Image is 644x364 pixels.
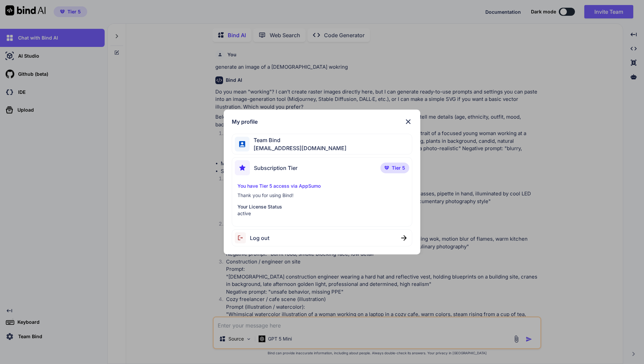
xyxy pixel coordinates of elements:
span: Subscription Tier [254,164,298,172]
span: [EMAIL_ADDRESS][DOMAIN_NAME] [250,144,346,152]
span: Log out [250,234,269,242]
span: Tier 5 [392,165,405,171]
p: Thank you for using Bind! [237,192,407,199]
img: subscription [235,160,250,175]
img: logout [235,232,250,243]
p: Your License Status [237,203,407,210]
span: Team Bind [250,136,346,144]
h1: My profile [232,118,258,126]
p: You have Tier 5 access via AppSumo [237,183,407,189]
img: profile [239,141,246,147]
img: close [404,118,412,126]
p: active [237,210,407,217]
img: close [401,235,407,241]
img: premium [384,166,389,170]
